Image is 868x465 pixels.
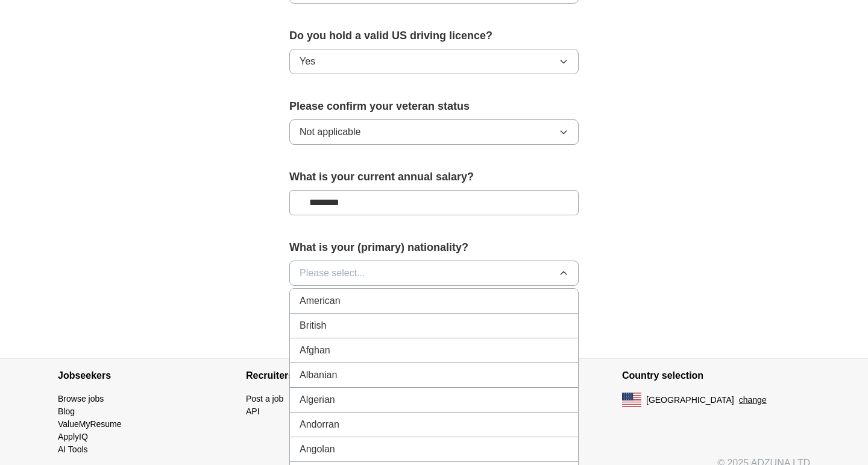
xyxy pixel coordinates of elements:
[300,125,360,139] span: Not applicable
[58,444,88,454] a: AI Tools
[622,393,641,407] img: US flag
[246,406,260,416] a: API
[289,119,579,145] button: Not applicable
[58,432,88,441] a: ApplyIQ
[289,28,579,44] label: Do you hold a valid US driving licence?
[300,442,335,457] span: Angolan
[58,419,122,429] a: ValueMyResume
[622,359,810,393] h4: Country selection
[300,417,339,432] span: Andorran
[58,406,75,416] a: Blog
[300,343,330,358] span: Afghan
[300,368,337,382] span: Albanian
[289,169,579,185] label: What is your current annual salary?
[300,294,341,308] span: American
[246,394,283,403] a: Post a job
[300,393,335,407] span: Algerian
[646,394,734,406] span: [GEOGRAPHIC_DATA]
[289,261,579,286] button: Please select...
[58,394,104,403] a: Browse jobs
[289,98,579,115] label: Please confirm your veteran status
[300,54,315,69] span: Yes
[300,266,365,280] span: Please select...
[289,239,579,256] label: What is your (primary) nationality?
[300,318,326,333] span: British
[739,394,767,406] button: change
[289,49,579,74] button: Yes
